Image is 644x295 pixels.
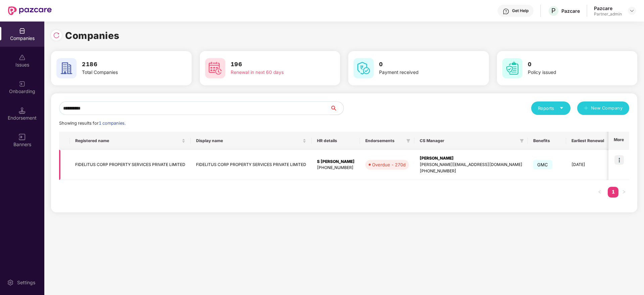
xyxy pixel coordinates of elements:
[330,106,343,111] span: search
[559,106,564,110] span: caret-down
[99,121,126,126] span: 1 companies.
[19,134,26,140] img: svg+xml;base64,PHN2ZyB3aWR0aD0iMTYiIGhlaWdodD0iMTYiIHZpZXdCb3g9IjAgMCAxNiAxNiIgZmlsbD0ibm9uZSIgeG...
[566,132,609,150] th: Earliest Renewal
[379,60,464,69] h3: 0
[70,132,191,150] th: Registered name
[577,101,629,115] button: plusNew Company
[19,54,26,61] img: svg+xml;base64,PHN2ZyBpZD0iSXNzdWVzX2Rpc2FibGVkIiB4bWxucz0iaHR0cDovL3d3dy53My5vcmcvMjAwMC9zdmciIH...
[75,138,180,143] span: Registered name
[502,58,522,78] img: svg+xml;base64,PHN2ZyB4bWxucz0iaHR0cDovL3d3dy53My5vcmcvMjAwMC9zdmciIHdpZHRoPSI2MCIgaGVpZ2h0PSI2MC...
[584,106,588,111] span: plus
[317,159,355,165] div: S [PERSON_NAME]
[70,150,191,180] td: FIDELITUS CORP PROPERTY SERVICES PRIVATE LIMITED
[594,187,605,198] li: Previous Page
[19,28,26,34] img: svg+xml;base64,PHN2ZyBpZD0iQ29tcGFuaWVzIiB4bWxucz0iaHR0cDovL3d3dy53My5vcmcvMjAwMC9zdmciIHdpZHRoPS...
[420,155,522,162] div: [PERSON_NAME]
[503,8,509,15] img: svg+xml;base64,PHN2ZyBpZD0iSGVscC0zMngzMiIgeG1sbnM9Imh0dHA6Ly93d3cudzMub3JnLzIwMDAvc3ZnIiB3aWR0aD...
[191,132,312,150] th: Display name
[7,279,14,286] img: svg+xml;base64,PHN2ZyBpZD0iU2V0dGluZy0yMHgyMCIgeG1sbnM9Imh0dHA6Ly93d3cudzMub3JnLzIwMDAvc3ZnIiB3aW...
[594,11,622,17] div: Partner_admin
[608,187,618,197] a: 1
[512,8,528,13] div: Get Help
[614,155,624,165] img: icon
[533,160,552,169] span: GMC
[312,132,360,150] th: HR details
[538,105,564,112] div: Reports
[406,139,410,143] span: filter
[19,81,26,87] img: svg+xml;base64,PHN2ZyB3aWR0aD0iMjAiIGhlaWdodD0iMjAiIHZpZXdCb3g9IjAgMCAyMCAyMCIgZmlsbD0ibm9uZSIgeG...
[365,138,404,143] span: Endorsements
[354,58,374,78] img: svg+xml;base64,PHN2ZyB4bWxucz0iaHR0cDovL3d3dy53My5vcmcvMjAwMC9zdmciIHdpZHRoPSI2MCIgaGVpZ2h0PSI2MC...
[420,168,522,174] div: [PHONE_NUMBER]
[520,139,524,143] span: filter
[528,69,612,76] div: Policy issued
[618,187,629,198] button: right
[528,60,612,69] h3: 0
[59,121,126,126] span: Showing results for
[598,190,602,194] span: left
[8,6,52,15] img: New Pazcare Logo
[15,279,37,286] div: Settings
[608,132,629,150] th: More
[618,187,629,198] li: Next Page
[330,101,344,115] button: search
[566,150,609,180] td: [DATE]
[608,187,618,198] li: 1
[317,165,355,171] div: [PHONE_NUMBER]
[591,105,623,112] span: New Company
[561,8,580,14] div: Pazcare
[528,132,566,150] th: Benefits
[56,58,77,78] img: svg+xml;base64,PHN2ZyB4bWxucz0iaHR0cDovL3d3dy53My5vcmcvMjAwMC9zdmciIHdpZHRoPSI2MCIgaGVpZ2h0PSI2MC...
[622,190,626,194] span: right
[629,8,635,13] img: svg+xml;base64,PHN2ZyBpZD0iRHJvcGRvd24tMzJ4MzIiIHhtbG5zPSJodHRwOi8vd3d3LnczLm9yZy8yMDAwL3N2ZyIgd2...
[420,138,517,143] span: CS Manager
[405,137,412,145] span: filter
[82,60,167,69] h3: 2186
[196,138,301,143] span: Display name
[594,5,622,11] div: Pazcare
[19,107,26,114] img: svg+xml;base64,PHN2ZyB3aWR0aD0iMTQuNSIgaGVpZ2h0PSIxNC41IiB2aWV3Qm94PSIwIDAgMTYgMTYiIGZpbGw9Im5vbm...
[379,69,464,76] div: Payment received
[594,187,605,198] button: left
[231,69,315,76] div: Renewal in next 60 days
[518,137,525,145] span: filter
[551,7,556,15] span: P
[420,162,522,168] div: [PERSON_NAME][EMAIL_ADDRESS][DOMAIN_NAME]
[65,28,120,43] h1: Companies
[231,60,315,69] h3: 196
[82,69,167,76] div: Total Companies
[205,58,225,78] img: svg+xml;base64,PHN2ZyB4bWxucz0iaHR0cDovL3d3dy53My5vcmcvMjAwMC9zdmciIHdpZHRoPSI2MCIgaGVpZ2h0PSI2MC...
[53,32,60,39] img: svg+xml;base64,PHN2ZyBpZD0iUmVsb2FkLTMyeDMyIiB4bWxucz0iaHR0cDovL3d3dy53My5vcmcvMjAwMC9zdmciIHdpZH...
[372,161,406,168] div: Overdue - 270d
[191,150,312,180] td: FIDELITUS CORP PROPERTY SERVICES PRIVATE LIMITED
